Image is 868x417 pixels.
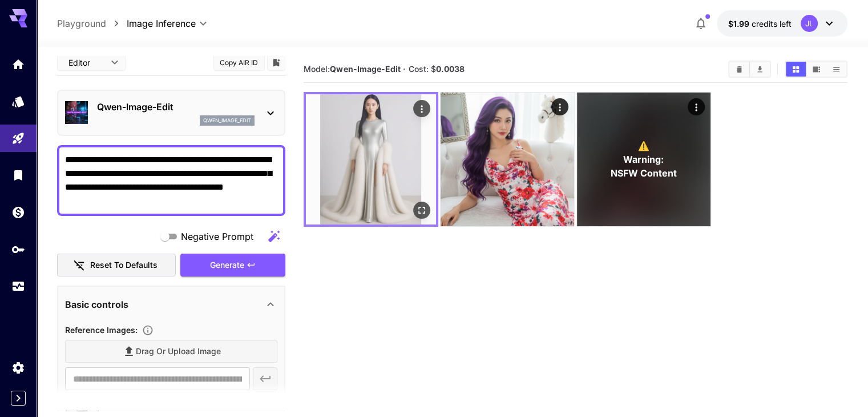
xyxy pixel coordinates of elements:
[306,94,436,224] img: 2Q==
[57,17,106,30] a: Playground
[551,98,568,115] div: Actions
[97,100,255,114] p: Qwen-Image-Edit
[750,62,770,77] button: Download All
[786,62,806,77] button: Show media in grid view
[785,61,847,78] div: Show media in grid viewShow media in video viewShow media in list view
[11,168,25,182] div: Library
[181,230,253,243] span: Negative Prompt
[57,254,176,277] button: Reset to defaults
[203,117,251,125] p: qwen_image_edit
[11,205,25,219] div: Wallet
[752,19,792,29] span: credits left
[717,10,847,37] button: $1.9902JL
[213,54,265,71] button: Copy AIR ID
[11,131,25,146] div: Playground
[11,279,25,294] div: Usage
[180,254,285,277] button: Generate
[57,17,127,30] nav: breadcrumb
[65,291,277,318] div: Basic controls
[11,242,25,256] div: API Keys
[304,64,400,74] span: Model:
[65,325,138,335] span: Reference Images :
[403,62,406,76] p: ·
[801,15,818,32] div: JL
[413,100,430,117] div: Actions
[11,94,25,109] div: Models
[65,95,277,130] div: Qwen-Image-Editqwen_image_edit
[409,64,465,74] span: Cost: $
[271,55,281,69] button: Add to library
[138,324,158,336] button: Upload a reference image to guide the result. This is needed for Image-to-Image or Inpainting. Su...
[441,93,574,226] img: Z
[728,19,752,29] span: $1.99
[68,57,104,69] span: Editor
[330,64,400,74] b: Qwen-Image-Edit
[210,258,244,272] span: Generate
[623,153,664,166] span: Warning:
[728,18,792,30] div: $1.9902
[728,61,771,78] div: Clear AllDownload All
[638,139,649,153] span: ⚠️
[11,391,26,406] button: Expand sidebar
[806,62,826,77] button: Show media in video view
[413,202,430,219] div: Open in fullscreen
[127,17,196,30] span: Image Inference
[65,298,128,311] p: Basic controls
[611,166,677,180] span: NSFW Content
[11,360,25,375] div: Settings
[826,62,846,77] button: Show media in list view
[688,98,705,115] div: Actions
[729,62,749,77] button: Clear All
[11,57,25,71] div: Home
[436,64,465,74] b: 0.0038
